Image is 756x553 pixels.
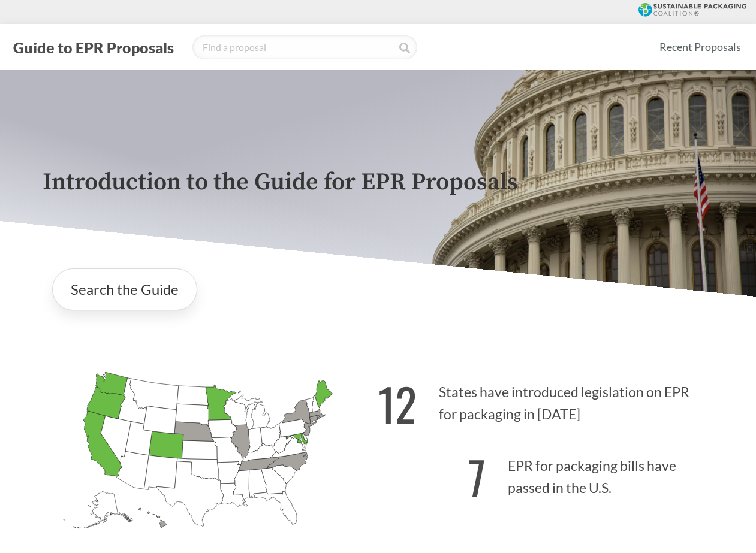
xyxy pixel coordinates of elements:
[43,169,714,196] p: Introduction to the Guide for EPR Proposals
[468,443,486,510] strong: 7
[378,370,417,437] strong: 12
[378,437,714,510] p: EPR for packaging bills have passed in the U.S.
[378,363,714,437] p: States have introduced legislation on EPR for packaging in [DATE]
[192,35,417,59] input: Find a proposal
[654,34,746,61] a: Recent Proposals
[52,268,197,310] a: Search the Guide
[10,38,177,57] button: Guide to EPR Proposals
